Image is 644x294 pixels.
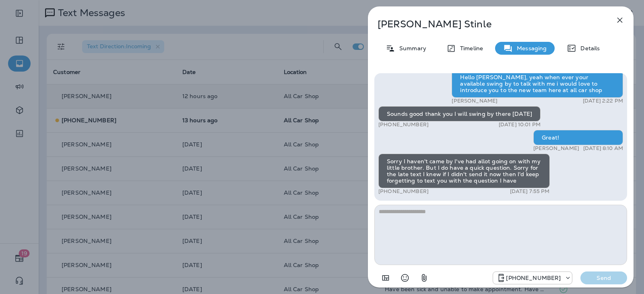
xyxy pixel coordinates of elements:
[510,188,550,195] p: [DATE] 7:55 PM
[533,145,579,152] p: [PERSON_NAME]
[395,45,426,51] p: Summary
[378,188,429,195] p: [PHONE_NUMBER]
[378,106,541,121] div: Sounds good thank you I will swing by there [DATE]
[583,145,623,152] p: [DATE] 8:10 AM
[378,154,550,188] div: Sorry I haven't came by I've had allot going on with my little brother. But I do have a quick que...
[533,130,623,145] div: Great!
[378,270,394,286] button: Add in a premade template
[513,45,547,51] p: Messaging
[397,270,413,286] button: Select an emoji
[378,19,597,30] p: [PERSON_NAME] Stinle
[576,45,600,51] p: Details
[378,121,429,128] p: [PHONE_NUMBER]
[506,275,561,281] p: [PHONE_NUMBER]
[452,98,497,104] p: [PERSON_NAME]
[456,45,483,51] p: Timeline
[493,273,572,283] div: +1 (689) 265-4479
[499,121,541,128] p: [DATE] 10:01 PM
[583,98,623,104] p: [DATE] 2:22 PM
[452,70,623,98] div: Hello [PERSON_NAME], yeah when ever your available swing by to talk with me i would love to intro...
